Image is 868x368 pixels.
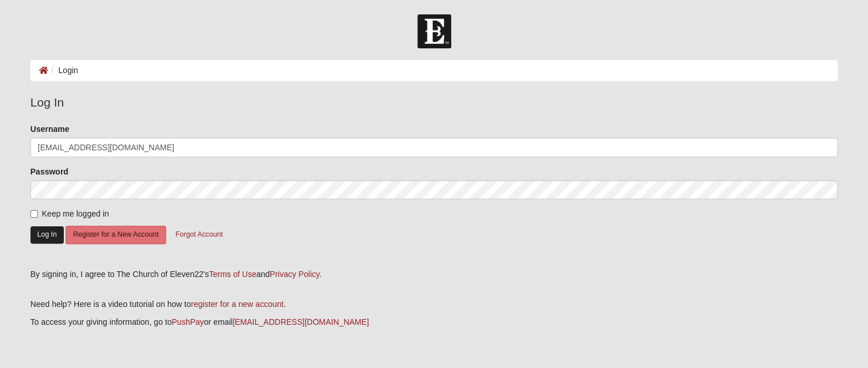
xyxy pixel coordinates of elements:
[30,316,838,328] p: To access your giving information, go to or email
[66,226,166,244] button: Register for a New Account
[191,299,283,309] a: register for a new account
[30,268,838,280] div: By signing in, I agree to The Church of Eleven22's and .
[30,226,64,243] button: Log In
[30,93,838,112] legend: Log In
[233,317,369,327] a: [EMAIL_ADDRESS][DOMAIN_NAME]
[42,209,109,218] span: Keep me logged in
[48,65,78,77] li: Login
[30,210,38,218] input: Keep me logged in
[30,123,70,135] label: Username
[270,270,319,279] a: Privacy Policy
[168,226,230,244] button: Forgot Account
[30,166,68,177] label: Password
[172,317,204,327] a: PushPay
[417,14,451,48] img: Church of Eleven22 Logo
[209,270,256,279] a: Terms of Use
[30,298,838,310] p: Need help? Here is a video tutorial on how to .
